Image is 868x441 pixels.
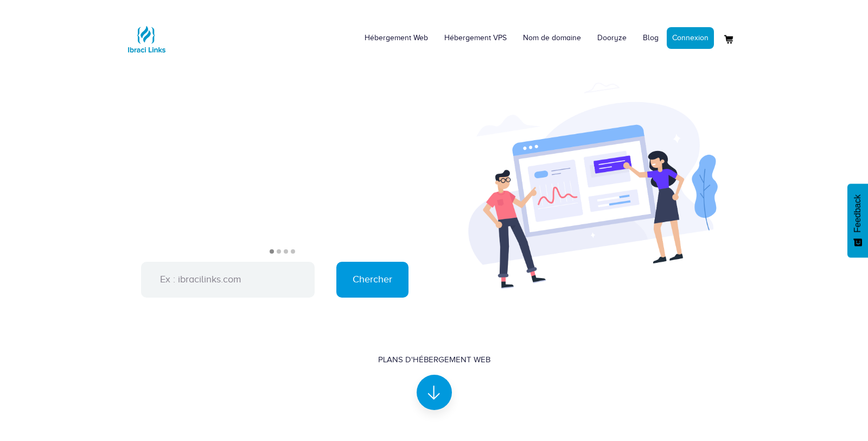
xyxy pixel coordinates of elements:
[667,27,714,49] a: Connexion
[356,22,436,54] a: Hébergement Web
[853,194,863,232] span: Feedback
[589,22,635,54] a: Dooryze
[635,22,667,54] a: Blog
[436,22,515,54] a: Hébergement VPS
[125,17,168,61] img: Logo Ibraci Links
[847,184,868,257] button: Feedback - Afficher l’enquête
[125,8,168,61] a: Logo Ibraci Links
[378,354,490,401] a: Plans d'hébergement Web
[378,354,490,366] div: Plans d'hébergement Web
[141,262,315,298] input: Ex : ibracilinks.com
[515,22,589,54] a: Nom de domaine
[336,262,409,298] input: Chercher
